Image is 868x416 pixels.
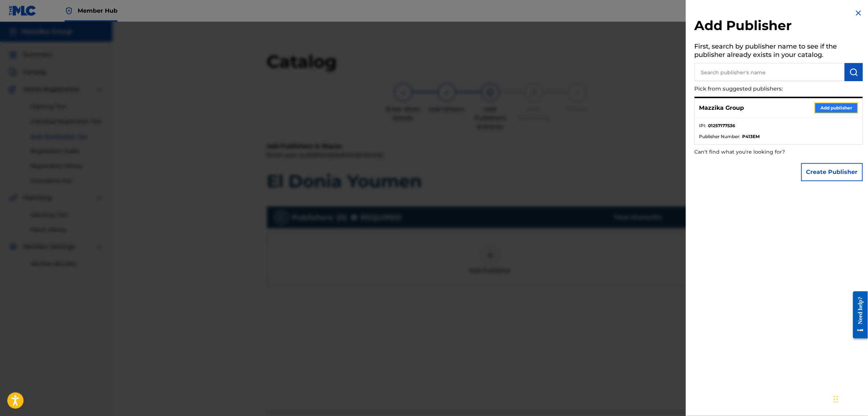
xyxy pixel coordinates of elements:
div: Drag [834,388,838,410]
iframe: Chat Widget [832,381,868,416]
h2: Add Publisher [695,17,863,36]
span: IPI : [699,122,707,129]
img: MLC Logo [9,5,37,16]
input: Search publisher's name [695,63,845,81]
p: Can't find what you're looking for? [695,145,822,159]
strong: 01257177536 [708,122,736,129]
span: Member Hub [78,7,118,15]
span: Publisher Number : [699,133,741,140]
button: Create Publisher [801,163,863,181]
h5: First, search by publisher name to see if the publisher already exists in your catalog. [695,40,863,63]
img: Search Works [850,68,858,76]
p: Pick from suggested publishers: [695,81,822,97]
button: Add publisher [815,103,858,113]
p: Mazzika Group [699,104,744,112]
iframe: Resource Center [848,286,868,344]
img: Top Rightsholder [65,7,73,15]
strong: P413EM [742,133,760,140]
